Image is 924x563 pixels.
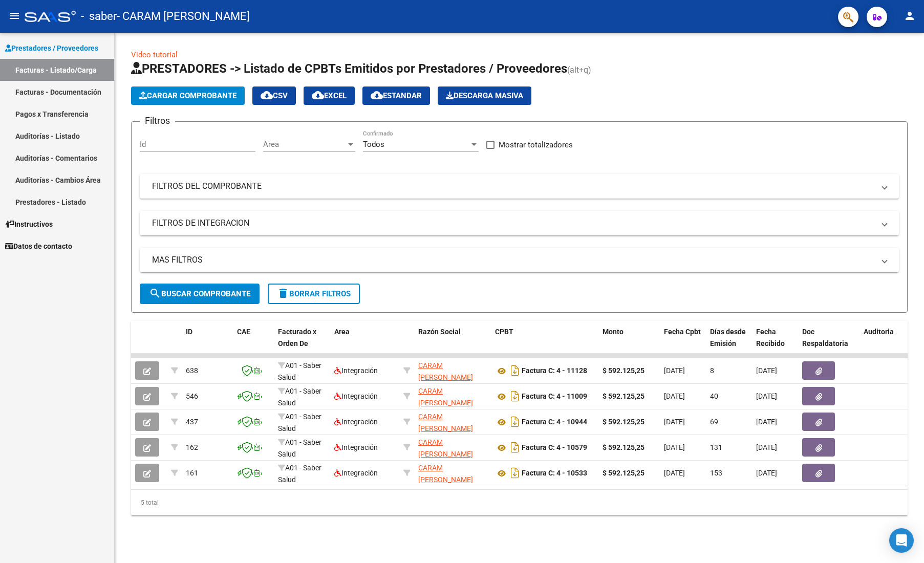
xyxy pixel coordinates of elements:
[149,289,250,298] span: Buscar Comprobante
[233,321,274,366] datatable-header-cell: CAE
[261,89,273,101] mat-icon: cloud_download
[252,86,296,105] button: CSV
[186,469,198,477] span: 161
[140,174,899,199] mat-expansion-panel-header: FILTROS DEL COMPROBANTE
[334,366,378,375] span: Integración
[567,65,591,75] span: (alt+q)
[710,328,746,348] span: Días desde Emisión
[278,413,321,432] span: A01 - Saber Salud
[5,241,72,252] span: Datos de contacto
[756,443,777,451] span: [DATE]
[522,418,587,426] strong: Factura C: 4 - 10944
[117,5,250,28] span: - CARAM [PERSON_NAME]
[278,328,316,348] span: Facturado x Orden De
[278,361,321,381] span: A01 - Saber Salud
[756,392,777,400] span: [DATE]
[598,321,660,366] datatable-header-cell: Monto
[268,284,360,304] button: Borrar Filtros
[603,443,644,451] strong: $ 592.125,25
[362,86,430,105] button: Estandar
[710,418,718,426] span: 69
[710,443,722,451] span: 131
[802,328,848,348] span: Doc Respaldatoria
[5,219,53,230] span: Instructivos
[5,42,98,54] span: Prestadores / Proveedores
[418,385,487,407] div: 20209702437
[664,469,685,477] span: [DATE]
[182,321,233,366] datatable-header-cell: ID
[371,89,383,101] mat-icon: cloud_download
[603,366,644,375] strong: $ 592.125,25
[499,139,573,151] span: Mostrar totalizadores
[334,418,378,426] span: Integración
[418,437,487,458] div: 20209702437
[274,321,330,366] datatable-header-cell: Facturado x Orden De
[664,366,685,375] span: [DATE]
[418,387,473,407] span: CARAM [PERSON_NAME]
[664,392,685,400] span: [DATE]
[277,289,351,298] span: Borrar Filtros
[304,86,355,105] button: EXCEL
[131,50,178,59] a: Video tutorial
[522,393,587,401] strong: Factura C: 4 - 11009
[904,10,916,22] mat-icon: person
[706,321,752,366] datatable-header-cell: Días desde Emisión
[710,366,714,375] span: 8
[312,89,324,101] mat-icon: cloud_download
[418,360,487,381] div: 20209702437
[664,443,685,451] span: [DATE]
[334,392,378,400] span: Integración
[140,211,899,235] mat-expansion-panel-header: FILTROS DE INTEGRACION
[131,490,908,515] div: 5 total
[334,443,378,451] span: Integración
[418,411,487,432] div: 20209702437
[186,392,198,400] span: 546
[508,465,522,481] i: Descargar documento
[152,254,874,266] mat-panel-title: MAS FILTROS
[752,321,798,366] datatable-header-cell: Fecha Recibido
[263,140,346,149] span: Area
[131,61,567,76] span: PRESTADORES -> Listado de CPBTs Emitidos por Prestadores / Proveedores
[186,443,198,451] span: 162
[418,464,473,484] span: CARAM [PERSON_NAME]
[710,392,718,400] span: 40
[278,387,321,407] span: A01 - Saber Salud
[278,464,321,484] span: A01 - Saber Salud
[131,86,245,105] button: Cargar Comprobante
[756,366,777,375] span: [DATE]
[664,328,701,336] span: Fecha Cpbt
[278,438,321,458] span: A01 - Saber Salud
[864,328,894,336] span: Auditoria
[140,114,175,128] h3: Filtros
[889,528,914,553] div: Open Intercom Messenger
[186,328,192,336] span: ID
[140,284,260,304] button: Buscar Comprobante
[418,438,473,458] span: CARAM [PERSON_NAME]
[603,469,644,477] strong: $ 592.125,25
[414,321,491,366] datatable-header-cell: Razón Social
[495,328,513,336] span: CPBT
[438,86,531,105] button: Descarga Masiva
[149,287,161,299] mat-icon: search
[81,5,117,28] span: - saber
[237,328,250,336] span: CAE
[522,367,587,375] strong: Factura C: 4 - 11128
[418,328,461,336] span: Razón Social
[418,413,473,432] span: CARAM [PERSON_NAME]
[186,366,198,375] span: 638
[140,248,899,272] mat-expansion-panel-header: MAS FILTROS
[371,91,422,100] span: Estandar
[418,462,487,484] div: 20209702437
[446,91,523,100] span: Descarga Masiva
[756,418,777,426] span: [DATE]
[438,86,531,105] app-download-masive: Descarga masiva de comprobantes (adjuntos)
[660,321,706,366] datatable-header-cell: Fecha Cpbt
[522,469,587,478] strong: Factura C: 4 - 10533
[334,328,350,336] span: Area
[334,469,378,477] span: Integración
[508,388,522,404] i: Descargar documento
[277,287,289,299] mat-icon: delete
[418,361,473,381] span: CARAM [PERSON_NAME]
[152,218,874,229] mat-panel-title: FILTROS DE INTEGRACION
[522,444,587,452] strong: Factura C: 4 - 10579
